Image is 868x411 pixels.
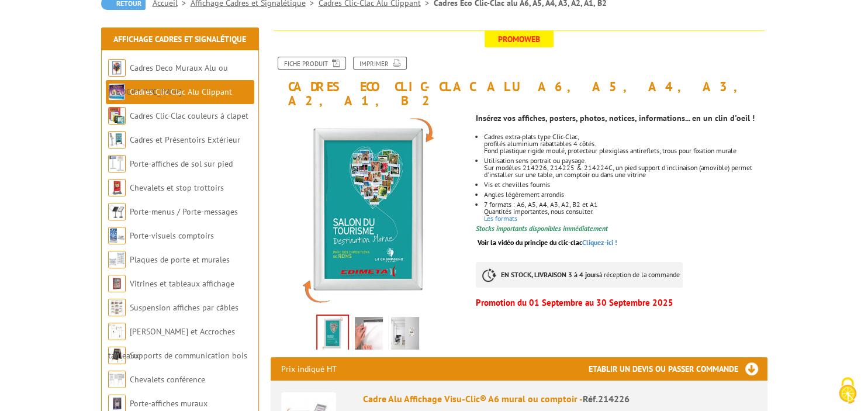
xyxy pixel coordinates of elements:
[484,214,517,223] a: Les formats
[833,376,862,405] img: Cookies (fenêtre modale)
[108,131,126,148] img: Cadres et Présentoirs Extérieur
[827,371,868,411] button: Cookies (fenêtre modale)
[271,113,468,310] img: cadres_aluminium_clic_clac_214226_4.jpg
[130,230,214,241] a: Porte-visuels comptoirs
[108,299,126,316] img: Suspension affiches par câbles
[476,299,767,306] p: Promotion du 01 Septembre au 30 Septembre 2025
[476,262,683,288] p: à réception de la commande
[108,275,126,292] img: Vitrines et tableaux affichage
[583,393,630,405] span: Réf.214226
[281,357,337,381] p: Prix indiqué HT
[130,158,233,169] a: Porte-affiches de sol sur pied
[478,238,617,247] a: Voir la vidéo du principe du clic-clacCliquez-ici !
[108,59,126,77] img: Cadres Deco Muraux Alu ou Bois
[476,113,755,123] strong: Insérez vos affiches, posters, photos, notices, informations... en un clin d'oeil !
[130,110,248,121] a: Cadres Clic-Clac couleurs à clapet
[130,350,247,361] a: Supports de communication bois
[476,224,608,233] font: Stocks importants disponibles immédiatement
[355,317,383,353] img: cadre_alu_affichage_visu_clic_a6_a5_a4_a3_a2_a1_b2_214226_214225_214224c_214224_214223_214222_214...
[501,270,599,279] strong: EN STOCK, LIVRAISON 3 à 4 jours
[130,302,238,313] a: Suspension affiches par câbles
[108,107,126,125] img: Cadres Clic-Clac couleurs à clapet
[484,157,767,178] li: Utilisation sens portrait ou paysage. Sur modèles 214226, 214225 & 214224C, un pied support d'inc...
[108,227,126,244] img: Porte-visuels comptoirs
[108,371,126,388] img: Chevalets conférence
[130,134,240,145] a: Cadres et Présentoirs Extérieur
[108,155,126,172] img: Porte-affiches de sol sur pied
[130,374,205,385] a: Chevalets conférence
[130,182,224,193] a: Chevalets et stop trottoirs
[485,31,554,47] span: Promoweb
[108,203,126,220] img: Porte-menus / Porte-messages
[130,87,232,97] a: Cadres Clic-Clac Alu Clippant
[484,133,767,154] li: Cadres extra-plats type Clic-Clac, profilés aluminium rabattables 4 côtés. Fond plastique rigide ...
[391,317,419,353] img: cadre_clic_clac_214226.jpg
[130,398,208,409] a: Porte-affiches muraux
[108,63,228,97] a: Cadres Deco Muraux Alu ou [GEOGRAPHIC_DATA]
[108,179,126,196] img: Chevalets et stop trottoirs
[130,278,234,289] a: Vitrines et tableaux affichage
[108,326,235,361] a: [PERSON_NAME] et Accroches tableaux
[589,357,767,381] h3: Etablir un devis ou passer commande
[113,34,246,44] a: Affichage Cadres et Signalétique
[317,316,348,352] img: cadres_aluminium_clic_clac_214226_4.jpg
[484,181,767,188] p: Vis et chevilles fournis
[130,254,230,265] a: Plaques de porte et murales
[108,323,126,340] img: Cimaises et Accroches tableaux
[108,251,126,268] img: Plaques de porte et murales
[363,392,757,406] div: Cadre Alu Affichage Visu-Clic® A6 mural ou comptoir -
[478,238,582,247] span: Voir la vidéo du principe du clic-clac
[353,57,407,70] a: Imprimer
[484,191,767,198] li: Angles légèrement arrondis
[484,201,767,215] p: 7 formats : A6, A5, A4, A3, A2, B2 et A1 Quantités importantes, nous consulter.
[130,206,238,217] a: Porte-menus / Porte-messages
[278,57,346,70] a: Fiche produit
